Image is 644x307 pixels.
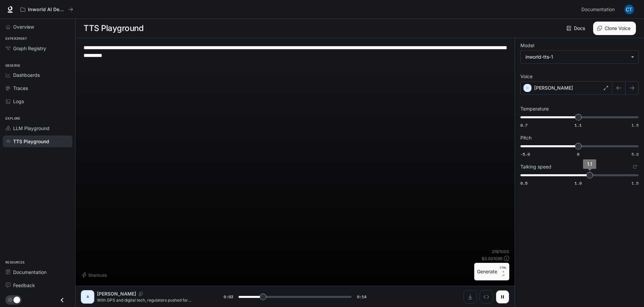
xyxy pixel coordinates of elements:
[632,122,639,128] span: 1.5
[13,23,34,30] span: Overview
[521,51,638,63] div: inworld-tts-1
[520,151,530,157] span: -5.0
[13,296,20,303] span: Dark mode toggle
[3,69,72,81] a: Dashboards
[3,42,72,54] a: Graph Registry
[136,292,146,296] button: Copy Voice ID
[579,3,620,16] a: Documentation
[500,266,507,274] p: CTRL +
[631,163,639,171] button: Reset to default
[13,98,24,105] span: Logs
[224,294,233,300] span: 0:03
[520,122,527,128] span: 0.7
[3,95,72,107] a: Logs
[55,293,70,307] button: Close drawer
[28,7,66,12] p: Inworld AI Demos
[520,164,551,169] p: Talking speed
[520,180,527,186] span: 0.5
[520,106,549,111] p: Temperature
[357,294,366,300] span: 0:14
[474,263,509,280] button: GenerateCTRL +⏎
[13,269,46,276] span: Documentation
[3,135,72,147] a: TTS Playground
[622,3,636,16] button: User avatar
[82,291,93,302] div: A
[480,290,493,304] button: Inspect
[3,21,72,33] a: Overview
[13,85,28,92] span: Traces
[575,180,582,186] span: 1.0
[3,266,72,278] a: Documentation
[534,85,573,91] p: [PERSON_NAME]
[81,270,109,280] button: Shortcuts
[593,22,636,35] button: Clone Voice
[575,122,582,128] span: 1.1
[525,54,627,60] div: inworld-tts-1
[520,74,533,79] p: Voice
[97,297,207,303] p: With GPS and digital tech, regulators pushed for accuracy. In [DATE], the U.S. mandated ELDs for ...
[492,249,509,254] p: 219 / 1000
[3,279,72,291] a: Feedback
[632,151,639,157] span: 5.0
[581,5,615,14] span: Documentation
[463,290,477,304] button: Download audio
[587,161,592,167] span: 1.1
[500,266,507,278] p: ⏎
[13,125,50,132] span: LLM Playground
[13,138,49,145] span: TTS Playground
[565,22,588,35] a: Docs
[13,71,40,79] span: Dashboards
[624,5,634,14] img: User avatar
[520,135,532,140] p: Pitch
[482,256,503,262] p: $ 0.001095
[577,151,579,157] span: 0
[520,43,534,48] p: Model
[632,180,639,186] span: 1.5
[3,82,72,94] a: Traces
[18,3,76,16] button: All workspaces
[3,122,72,134] a: LLM Playground
[97,290,136,297] p: [PERSON_NAME]
[84,22,143,35] h1: TTS Playground
[13,45,46,52] span: Graph Registry
[13,282,35,289] span: Feedback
